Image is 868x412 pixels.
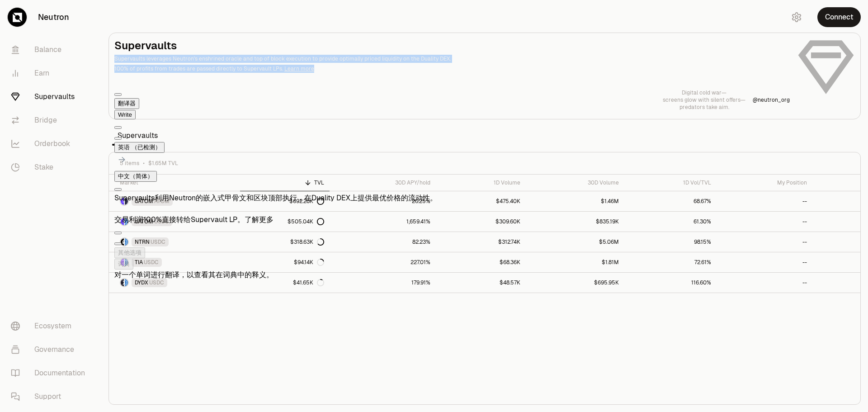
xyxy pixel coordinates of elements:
[240,273,330,293] a: $41.65K
[663,104,745,111] p: predators take aim.
[436,191,526,211] a: $475.40K
[717,252,812,272] a: --
[717,232,812,252] a: --
[330,273,436,293] a: 179.91%
[114,65,790,73] p: 100% of profits from trades are passed directly to Supervault LPs.
[112,127,163,145] span: Supervaults
[753,96,790,104] a: @neutron_org
[436,232,526,252] a: $312.74K
[293,279,324,286] div: $41.65K
[109,252,240,272] a: TIA LogoUSDC LogoTIAUSDC
[4,132,98,156] a: Orderbook
[4,338,98,361] a: Governance
[114,55,790,63] p: Supervaults leverages Neutron's enshrined oracle and top of block execution to provide optimally ...
[436,273,526,293] a: $48.57K
[624,232,717,252] a: 98.15%
[624,252,717,272] a: 72.61%
[717,212,812,232] a: --
[441,179,520,186] div: 1D Volume
[753,96,790,104] p: @ neutron_org
[125,279,128,286] img: USDC Logo
[526,212,624,232] a: $835.19K
[630,179,711,186] div: 1D Vol/TVL
[4,109,98,132] a: Bridge
[663,89,745,111] a: Digital cold war—screens glow with silent offers—predators take aim.
[436,212,526,232] a: $309.60K
[4,85,98,109] a: Supervaults
[624,191,717,211] a: 68.67%
[436,252,526,272] a: $68.36K
[624,273,717,293] a: 116.60%
[109,212,240,232] a: dATOM LogoUSDC LogodATOMUSDC
[114,38,790,53] h2: Supervaults
[4,62,98,85] a: Earn
[109,232,240,252] a: NTRN LogoUSDC LogoNTRNUSDC
[109,191,240,211] a: dATOM LogoATOM LogodATOMATOM
[149,279,164,286] span: USDC
[722,179,807,186] div: My Position
[109,273,240,293] a: DYDX LogoUSDC LogoDYDXUSDC
[526,232,624,252] a: $5.06M
[817,7,861,27] button: Connect
[663,89,745,96] p: Digital cold war—
[121,279,124,286] img: DYDX Logo
[531,179,619,186] div: 30D Volume
[526,191,624,211] a: $1.46M
[4,314,98,338] a: Ecosystem
[4,385,98,408] a: Support
[717,273,812,293] a: --
[4,156,98,179] a: Stake
[526,273,624,293] a: $695.95K
[4,361,98,385] a: Documentation
[624,212,717,232] a: 61.30%
[135,279,148,286] span: DYDX
[4,38,98,62] a: Balance
[717,191,812,211] a: --
[526,252,624,272] a: $1.81M
[284,65,314,72] a: Learn more
[663,96,745,104] p: screens glow with silent offers—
